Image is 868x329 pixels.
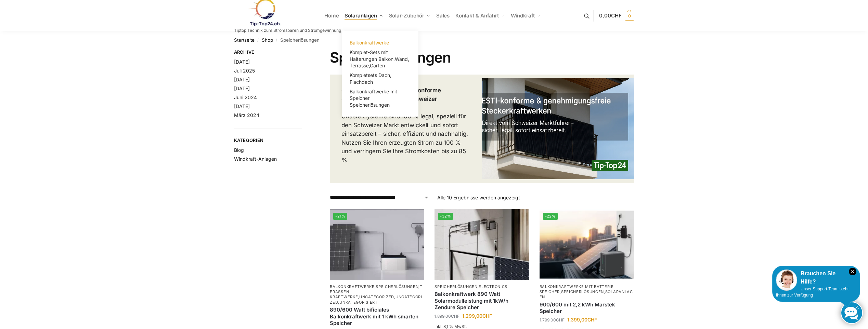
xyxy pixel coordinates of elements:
a: Terassen Kraftwerke [330,284,423,300]
span: Archive [234,49,302,56]
a: Speicherlösungen [561,289,604,294]
bdi: 1.399,00 [567,317,597,323]
a: -22%Balkonkraftwerk mit Marstek Speicher [540,209,634,280]
img: Balkonkraftwerk 890 Watt Solarmodulleistung mit 1kW/h Zendure Speicher [435,209,529,280]
span: CHF [556,317,565,323]
nav: Breadcrumb [234,31,634,49]
p: , [435,284,529,289]
a: [DATE] [234,77,250,82]
a: [DATE] [234,59,250,65]
a: Sales [433,0,452,31]
a: Kontakt & Anfahrt [452,0,508,31]
a: Shop [262,37,273,43]
select: Shop-Reihenfolge [330,194,429,201]
span: CHF [587,317,597,323]
span: Kontakt & Anfahrt [455,12,499,19]
a: Komplet-Sets mit Halterungen Balkon,Wand, Terrasse,Garten [346,48,414,70]
img: Customer service [776,269,797,291]
a: Solaranlagen [342,0,386,31]
div: Brauchen Sie Hilfe? [776,269,856,286]
span: Windkraft [511,12,535,19]
span: Balkonkraftwerke [350,40,389,45]
p: Tiptop Technik zum Stromsparen und Stromgewinnung [234,28,341,32]
span: Komplet-Sets mit Halterungen Balkon,Wand, Terrasse,Garten [350,49,409,68]
a: Windkraft-Anlagen [234,156,277,162]
a: [DATE] [234,85,250,91]
span: CHF [611,12,622,19]
a: -32%Balkonkraftwerk 890 Watt Solarmodulleistung mit 1kW/h Zendure Speicher [435,209,529,280]
a: Startseite [234,37,255,43]
a: 900/600 mit 2,2 kWh Marstek Speicher [540,301,634,315]
a: Juli 2025 [234,68,255,74]
bdi: 1.299,00 [462,313,492,319]
img: ASE 1000 Batteriespeicher [330,209,424,280]
img: Balkonkraftwerk mit Marstek Speicher [540,209,634,280]
a: Uncategorized [330,294,422,304]
a: März 2024 [234,112,259,118]
a: Uncategorized [359,294,394,299]
span: Solaranlagen [345,12,377,19]
span: CHF [451,314,459,319]
a: Kompletsets Dach, Flachdach [346,70,414,87]
bdi: 1.799,00 [540,317,565,323]
a: 890/600 Watt bificiales Balkonkraftwerk mit 1 kWh smarten Speicher [330,306,424,327]
p: Alle 10 Ergebnisse werden angezeigt [437,194,520,201]
span: Solar-Zubehör [389,12,425,19]
a: Balkonkraftwerke [346,38,414,48]
span: Balkonkraftwerke mit Speicher Speicherlösungen [350,89,397,108]
span: Sales [436,12,450,19]
span: Kompletsets Dach, Flachdach [350,72,391,85]
p: , , , , , [330,284,424,305]
a: Electronics [479,284,507,289]
a: Solar-Zubehör [386,0,433,31]
a: Balkonkraftwerk 890 Watt Solarmodulleistung mit 1kW/h Zendure Speicher [435,291,529,311]
a: Solaranlagen [540,289,633,299]
span: Unser Support-Team steht Ihnen zur Verfügung [776,287,848,298]
a: Speicherlösungen [435,284,477,289]
a: Speicherlösungen [376,284,418,289]
a: Unkategorisiert [339,300,378,305]
a: Windkraft [508,0,544,31]
a: Juni 2024 [234,94,257,100]
p: , , [540,284,634,300]
span: CHF [482,313,492,319]
button: Close filters [302,49,306,57]
a: Balkonkraftwerke mit Batterie Speicher [540,284,614,294]
a: Blog [234,147,244,153]
span: 0 [625,11,634,21]
span: / [255,38,262,43]
i: Schließen [849,268,856,275]
a: Balkonkraftwerke mit Speicher Speicherlösungen [346,87,414,110]
span: Unsere Systeme sind 100 % legal, speziell für den Schweizer Markt entwickelt und sofort einsatzbe... [341,87,468,163]
span: 0,00 [599,12,621,19]
a: -21%ASE 1000 Batteriespeicher [330,209,424,280]
img: Die Nummer 1 in der Schweiz für 100 % legale [482,78,634,179]
a: 0,00CHF 0 [599,5,634,26]
a: [DATE] [234,103,250,109]
h1: Speicherlösungen [330,49,634,66]
a: Balkonkraftwerke [330,284,374,289]
span: / [273,38,280,43]
bdi: 1.899,00 [435,314,459,319]
span: Kategorien [234,137,302,144]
